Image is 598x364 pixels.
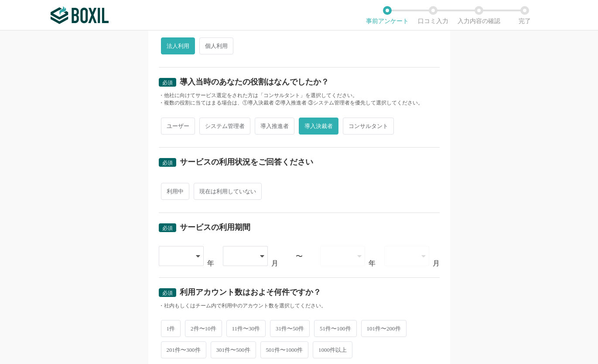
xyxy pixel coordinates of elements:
span: システム管理者 [199,118,250,135]
span: 利用中 [161,183,189,200]
span: 個人利用 [199,37,233,54]
span: 必須 [162,160,173,166]
span: 2件〜10件 [185,320,222,337]
span: ユーザー [161,118,195,135]
span: 法人利用 [161,37,195,54]
div: 年 [369,260,376,267]
span: 導入推進者 [255,118,294,135]
span: 51件〜100件 [314,320,357,337]
div: ・社内もしくはチーム内で利用中のアカウント数を選択してください。 [159,302,440,310]
div: サービスの利用状況をご回答ください [180,158,313,166]
span: 101件〜200件 [361,320,407,337]
div: 年 [207,260,214,267]
div: 月 [433,260,440,267]
span: 201件〜300件 [161,341,206,358]
span: 必須 [162,80,173,86]
div: 利用アカウント数はおよそ何件ですか？ [180,288,321,296]
span: 現在は利用していない [194,183,262,200]
span: 1件 [161,320,181,337]
li: 完了 [502,6,548,24]
div: サービスの利用期間 [180,223,250,231]
span: 501件〜1000件 [260,341,309,358]
span: 31件〜50件 [270,320,310,337]
div: ・複数の役割に当てはまる場合は、①導入決裁者 ②導入推進者 ③システム管理者を優先して選択してください。 [159,99,440,107]
span: 301件〜500件 [211,341,256,358]
span: 11件〜30件 [226,320,266,337]
li: 入力内容の確認 [456,6,502,24]
span: 必須 [162,225,173,231]
span: 必須 [162,290,173,296]
img: ボクシルSaaS_ロゴ [51,7,109,24]
span: 1000件以上 [313,341,352,358]
div: 導入当時のあなたの役割はなんでしたか？ [180,78,329,86]
span: 導入決裁者 [299,118,338,135]
div: 〜 [296,253,303,260]
div: ・他社に向けてサービス選定をされた方は「コンサルタント」を選択してください。 [159,92,440,99]
li: 事前アンケート [365,6,410,24]
div: 月 [271,260,278,267]
span: コンサルタント [343,118,394,135]
li: 口コミ入力 [410,6,456,24]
